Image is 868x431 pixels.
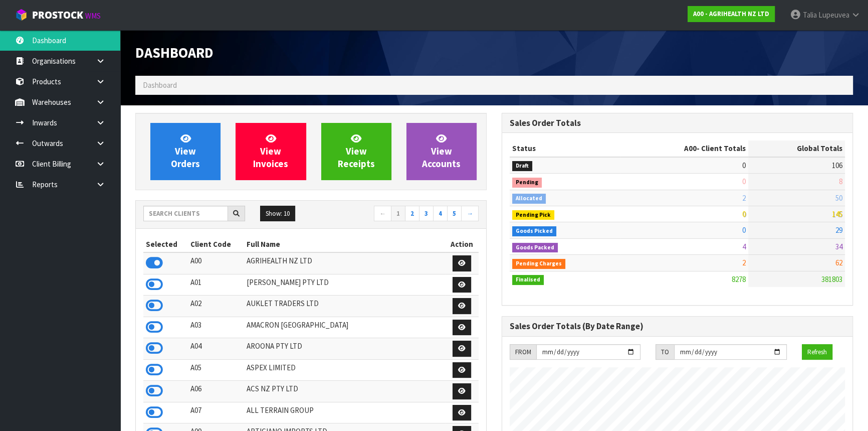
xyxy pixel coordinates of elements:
[253,132,288,170] span: View Invoices
[742,193,746,203] span: 2
[803,10,817,20] span: Talia
[321,123,391,180] a: ViewReceipts
[244,359,445,381] td: ASPEX LIMITED
[742,209,746,219] span: 0
[188,359,244,381] td: A05
[510,344,536,360] div: FROM
[171,132,200,170] span: View Orders
[512,275,544,285] span: Finalised
[742,225,746,235] span: 0
[391,206,405,222] a: 1
[143,80,177,90] span: Dashboard
[244,381,445,402] td: ACS NZ PTY LTD
[656,344,674,360] div: TO
[512,243,558,253] span: Goods Packed
[419,206,433,222] a: 3
[835,242,842,251] span: 34
[835,193,842,203] span: 50
[742,177,746,186] span: 0
[510,118,845,128] h3: Sales Order Totals
[742,161,746,170] span: 0
[338,132,375,170] span: View Receipts
[244,274,445,296] td: [PERSON_NAME] PTY LTD
[244,402,445,423] td: ALL TERRAIN GROUP
[512,259,565,269] span: Pending Charges
[835,258,842,267] span: 62
[684,143,697,153] span: A00
[319,206,479,223] nav: Page navigation
[832,161,842,170] span: 106
[512,161,532,171] span: Draft
[802,344,832,360] button: Refresh
[188,317,244,338] td: A03
[150,123,221,180] a: ViewOrders
[512,194,546,204] span: Allocated
[447,206,462,222] a: 5
[510,322,845,331] h3: Sales Order Totals (By Date Range)
[445,236,479,252] th: Action
[85,11,101,21] small: WMS
[135,44,213,62] span: Dashboard
[188,252,244,274] td: A00
[835,225,842,235] span: 29
[748,140,845,157] th: Global Totals
[244,236,445,252] th: Full Name
[143,236,188,252] th: Selected
[188,274,244,296] td: A01
[821,274,842,284] span: 381803
[244,252,445,274] td: AGRIHEALTH NZ LTD
[188,402,244,423] td: A07
[244,338,445,360] td: AROONA PTY LTD
[244,296,445,317] td: AUKLET TRADERS LTD
[244,317,445,338] td: AMACRON [GEOGRAPHIC_DATA]
[461,206,479,222] a: →
[260,206,295,222] button: Show: 10
[693,10,769,18] strong: A00 - AGRIHEALTH NZ LTD
[188,338,244,360] td: A04
[512,226,556,236] span: Goods Picked
[839,177,842,186] span: 8
[236,123,306,180] a: ViewInvoices
[405,206,419,222] a: 2
[188,381,244,402] td: A06
[188,296,244,317] td: A02
[512,178,542,188] span: Pending
[422,132,461,170] span: View Accounts
[433,206,448,222] a: 4
[620,140,748,157] th: - Client Totals
[374,206,391,222] a: ←
[742,242,746,251] span: 4
[32,9,83,22] span: ProStock
[688,6,775,22] a: A00 - AGRIHEALTH NZ LTD
[143,206,228,221] input: Search clients
[510,140,620,157] th: Status
[512,210,554,220] span: Pending Pick
[818,10,849,20] span: Lupeuvea
[188,236,244,252] th: Client Code
[732,274,746,284] span: 8278
[15,9,28,21] img: cube-alt.png
[832,209,842,219] span: 145
[406,123,477,180] a: ViewAccounts
[742,258,746,267] span: 2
